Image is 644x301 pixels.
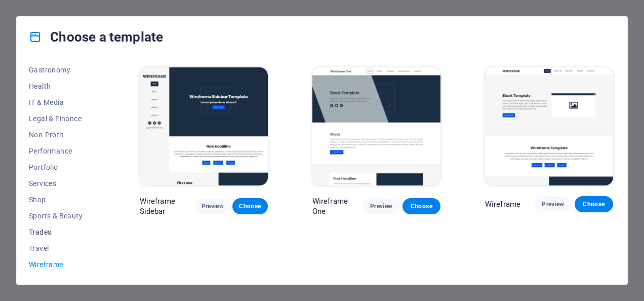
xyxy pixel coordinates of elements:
[29,98,95,106] span: IT & Media
[29,82,95,90] span: Health
[29,179,95,187] span: Services
[195,198,230,214] button: Preview
[29,175,95,192] button: Services
[534,196,572,212] button: Preview
[29,78,95,94] button: Health
[29,127,95,143] button: Non-Profit
[29,212,95,220] span: Sports & Beauty
[140,67,268,185] img: Wireframe Sidebar
[312,196,363,216] p: Wireframe One
[29,208,95,224] button: Sports & Beauty
[29,110,95,127] button: Legal & Finance
[485,67,613,185] img: Wireframe
[232,198,268,214] button: Choose
[29,224,95,240] button: Trades
[29,147,95,155] span: Performance
[29,159,95,175] button: Portfolio
[312,67,440,185] img: Wireframe One
[29,115,95,123] span: Legal & Finance
[29,143,95,159] button: Performance
[411,202,432,210] span: Choose
[29,29,163,45] h4: Choose a template
[29,192,95,208] button: Shop
[402,198,440,214] button: Choose
[29,228,95,236] span: Trades
[542,200,564,208] span: Preview
[575,196,613,212] button: Choose
[29,240,95,256] button: Travel
[140,196,195,216] p: Wireframe Sidebar
[29,66,95,74] span: Gastronomy
[371,202,392,210] span: Preview
[363,198,400,214] button: Preview
[29,62,95,78] button: Gastronomy
[240,202,260,210] span: Choose
[203,202,222,210] span: Preview
[583,200,605,208] span: Choose
[29,131,95,139] span: Non-Profit
[29,163,95,171] span: Portfolio
[29,256,95,273] button: Wireframe
[29,94,95,110] button: IT & Media
[29,196,95,204] span: Shop
[485,199,520,209] p: Wireframe
[29,260,95,269] span: Wireframe
[29,244,95,252] span: Travel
